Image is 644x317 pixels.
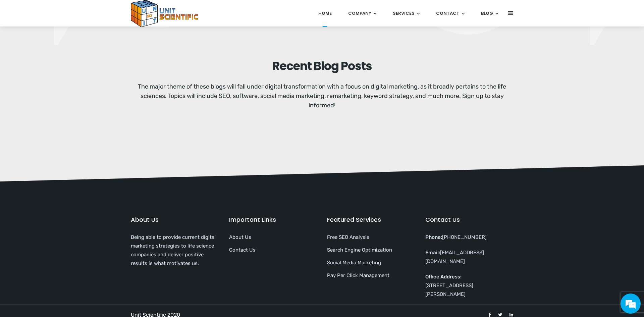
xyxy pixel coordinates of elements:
[327,215,415,224] h5: Featured Services
[11,108,47,113] div: UnitSci Bot Online
[327,247,392,253] a: Search Engine Optimization
[425,234,442,240] strong: Phone:
[327,272,389,278] a: Pay Per Click Management
[229,215,317,224] h5: Important Links
[229,234,251,240] a: About Us
[50,140,119,151] span: I'm new here, just browsing
[39,119,48,126] em: Wave
[425,233,514,242] p: [PHONE_NUMBER]
[425,215,514,224] h5: Contact Us
[425,274,462,280] strong: Office Address:
[61,169,119,180] span: I want a product demo
[327,234,369,240] a: Free SEO Analysis
[110,3,126,19] div: Minimize live chat window
[138,83,506,109] a: The major theme of these blogs will fall under digital transformation with a focus on digital mar...
[327,260,381,266] a: Social Media Marketing
[3,195,128,219] textarea: Type your message and hit 'Enter'
[131,58,513,73] h3: Recent Blog Posts
[425,248,514,266] p: [EMAIL_ADDRESS][DOMAIN_NAME]
[7,37,17,47] div: Navigation go back
[425,250,440,256] strong: Email:
[9,116,118,129] div: 12:45 AM
[425,272,514,299] p: [STREET_ADDRESS][PERSON_NAME]
[45,42,123,50] div: Customer facing
[45,34,123,42] div: UnitSci Bot Online
[13,119,114,127] span: Hello there! Looking for anything specific?
[131,233,219,268] p: Being able to provide current digital marketing strategies to life science companies and deliver ...
[229,247,256,253] a: Contact Us
[131,215,219,224] h5: About Us
[23,154,119,166] span: I'm an existing customer and need help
